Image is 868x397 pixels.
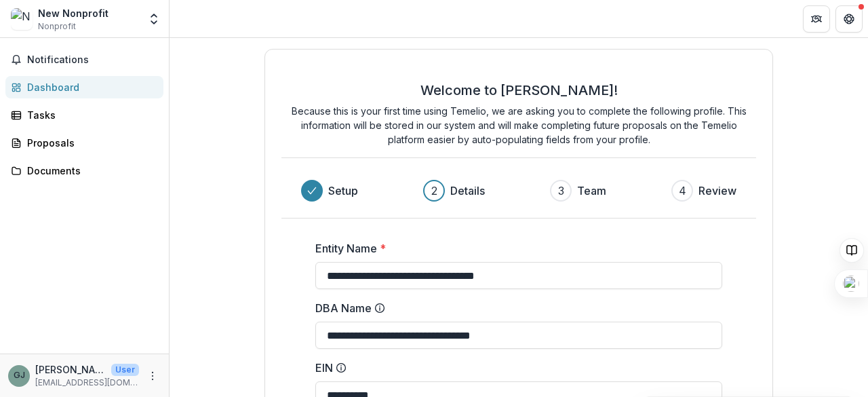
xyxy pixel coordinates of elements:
p: [EMAIL_ADDRESS][DOMAIN_NAME] [35,377,139,389]
div: 4 [679,183,686,199]
a: Documents [5,159,163,182]
h3: Review [698,183,736,199]
div: Ghazala Jasmeen [14,371,25,380]
a: Proposals [5,132,163,154]
div: Documents [27,164,153,178]
h3: Team [577,183,606,199]
h2: Welcome to [PERSON_NAME]! [420,82,618,98]
span: Notifications [27,54,158,66]
button: Open entity switcher [144,5,163,33]
h3: Details [450,183,485,199]
button: Notifications [5,49,163,71]
h3: Setup [328,183,358,199]
a: Dashboard [5,76,163,98]
img: New Nonprofit [11,8,33,30]
div: New Nonprofit [38,6,108,20]
label: EIN [315,360,714,376]
div: Progress [301,180,736,202]
button: More [144,368,161,384]
button: Partners [803,5,830,33]
p: User [111,364,139,376]
div: 3 [558,183,564,199]
label: DBA Name [315,300,714,316]
p: [PERSON_NAME] [35,362,106,377]
label: Entity Name [315,240,714,257]
div: Tasks [27,108,153,122]
div: Dashboard [27,80,153,94]
a: Tasks [5,104,163,126]
p: Because this is your first time using Temelio, we are asking you to complete the following profil... [281,104,756,147]
span: Nonprofit [38,20,76,33]
div: Proposals [27,136,153,150]
button: Get Help [835,5,863,33]
div: 2 [431,183,437,199]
